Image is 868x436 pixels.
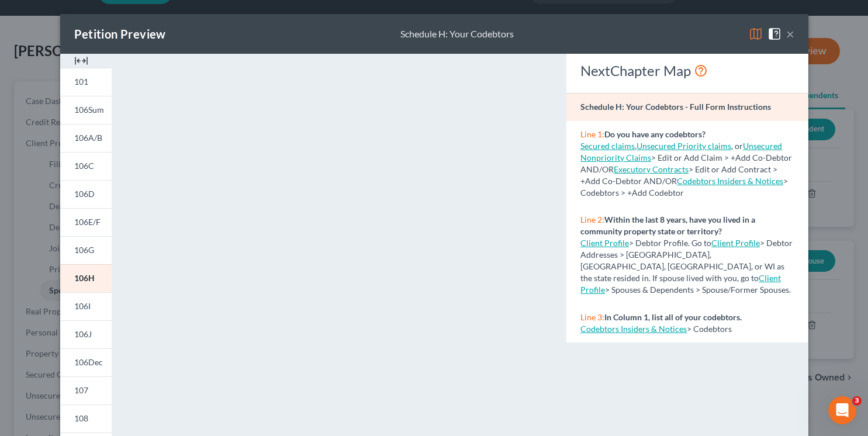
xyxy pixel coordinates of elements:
[580,141,792,174] span: > Edit or Add Claim > +Add Co-Debtor AND/OR
[74,273,95,283] span: 106H
[580,312,604,322] span: Line 3:
[687,324,732,334] span: > Codebtors
[604,129,706,139] strong: Do you have any codebtors?
[74,301,91,311] span: 106I
[60,68,112,96] a: 101
[74,105,104,115] span: 106Sum
[711,238,760,248] a: Client Profile
[74,245,94,255] span: 106G
[74,217,101,227] span: 106E/F
[580,324,687,334] a: Codebtors Insiders & Notices
[580,102,771,112] strong: Schedule H: Your Codebtors - Full Form Instructions
[749,27,763,41] img: map-eea8200ae884c6f1103ae1953ef3d486a96c86aabb227e865a55264e3737af1f.svg
[60,320,112,348] a: 106J
[580,141,782,162] a: Unsecured Nonpriority Claims
[60,180,112,208] a: 106D
[60,96,112,124] a: 106Sum
[74,357,103,367] span: 106Dec
[74,329,92,339] span: 106J
[852,396,862,406] span: 3
[74,161,94,171] span: 106C
[60,376,112,404] a: 107
[60,236,112,264] a: 106G
[637,141,731,151] a: Unsecured Priority claims
[74,189,95,199] span: 106D
[74,133,102,143] span: 106A/B
[580,61,794,80] div: NextChapter Map
[614,164,689,174] a: Executory Contracts
[60,124,112,152] a: 106A/B
[580,129,604,139] span: Line 1:
[604,312,742,322] strong: In Column 1, list all of your codebtors.
[828,396,856,424] iframe: Intercom live chat
[580,214,755,236] strong: Within the last 8 years, have you lived in a community property state or territory?
[637,141,743,151] span: , or
[74,77,88,86] span: 101
[60,292,112,320] a: 106I
[60,264,112,292] a: 106H
[60,152,112,180] a: 106C
[580,238,711,248] span: > Debtor Profile. Go to
[580,176,788,198] span: > Codebtors > +Add Codebtor
[74,385,88,395] span: 107
[580,238,629,248] a: Client Profile
[74,54,88,68] img: expand-e0f6d898513216a626fdd78e52531dac95497ffd26381d4c15ee2fc46db09dca.svg
[580,214,604,224] span: Line 2:
[74,413,88,423] span: 108
[786,27,794,41] button: ×
[580,164,777,186] span: > Edit or Add Contract > +Add Co-Debtor AND/OR
[767,27,781,41] img: help-close-5ba153eb36485ed6c1ea00a893f15db1cb9b99d6cae46e1a8edb6c62d00a1a76.svg
[400,27,514,41] div: Schedule H: Your Codebtors
[677,176,783,186] a: Codebtors Insiders & Notices
[60,208,112,236] a: 106E/F
[580,141,635,151] a: Secured claims
[60,404,112,432] a: 108
[74,26,166,42] div: Petition Preview
[60,348,112,376] a: 106Dec
[580,141,637,151] span: ,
